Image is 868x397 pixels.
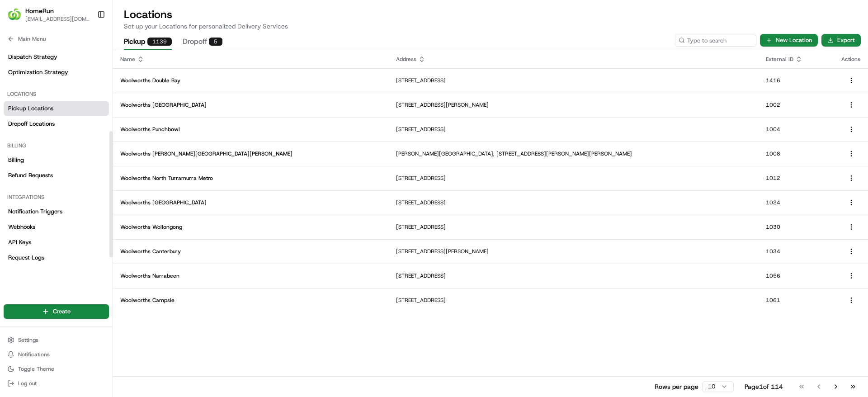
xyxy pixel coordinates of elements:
p: [STREET_ADDRESS] [396,272,751,279]
div: Past conversations [9,118,58,125]
p: Woolworths Narrabeen [120,272,382,279]
p: [STREET_ADDRESS] [396,223,751,231]
a: Refund Requests [4,168,109,183]
p: 1416 [766,77,827,84]
span: Log out [18,380,37,387]
div: Integrations [4,190,109,204]
p: Welcome 👋 [9,36,165,51]
span: Pickup Locations [8,104,53,113]
p: Woolworths Canterbury [120,248,382,255]
span: Notifications [18,351,50,358]
button: Toggle Theme [4,363,109,375]
button: Dropoff [183,34,222,50]
a: Powered byPylon [64,224,109,231]
img: 1736555255976-a54dd68f-1ca7-489b-9aae-adbdc363a1c4 [9,86,25,103]
span: Notification Triggers [8,208,62,216]
input: Type to search [675,34,756,47]
p: 1002 [766,101,827,109]
span: Pylon [90,224,109,231]
div: Start new chat [41,86,148,95]
span: API Documentation [85,202,145,211]
button: New Location [760,34,818,47]
button: Start new chat [154,89,165,100]
img: Nash [9,9,27,27]
p: [STREET_ADDRESS] [396,297,751,304]
p: 1034 [766,248,827,255]
p: 1030 [766,223,827,231]
span: • [75,140,78,147]
span: Optimization Strategy [8,68,68,76]
span: [PERSON_NAME] [28,140,73,147]
a: Notification Triggers [4,204,109,219]
span: Billing [8,156,24,164]
h2: Locations [124,7,857,22]
span: Dropoff Locations [8,120,55,128]
button: Main Menu [4,33,109,45]
span: Refund Requests [8,171,53,180]
button: [EMAIL_ADDRESS][DOMAIN_NAME] [25,15,90,23]
p: Woolworths Wollongong [120,223,382,231]
button: HomeRun [25,6,54,15]
p: [STREET_ADDRESS] [396,77,751,84]
div: Locations [4,87,109,101]
span: 11:02 AM [80,140,106,147]
a: Optimization Strategy [4,65,109,80]
a: 📗Knowledge Base [5,198,73,215]
div: Page 1 of 114 [745,382,783,391]
p: [STREET_ADDRESS][PERSON_NAME] [396,248,751,255]
p: Woolworths North Turramurra Metro [120,175,382,182]
div: Address [396,56,751,63]
div: Billing [4,138,109,153]
div: 1139 [147,38,172,46]
span: Knowledge Base [18,202,69,211]
p: 1024 [766,199,827,206]
span: Dispatch Strategy [8,53,57,61]
span: Settings [18,336,38,344]
p: [PERSON_NAME][GEOGRAPHIC_DATA], [STREET_ADDRESS][PERSON_NAME][PERSON_NAME] [396,150,751,157]
p: Woolworths [PERSON_NAME][GEOGRAPHIC_DATA][PERSON_NAME] [120,150,382,157]
span: Create [53,307,71,316]
p: 1008 [766,150,827,157]
span: • [75,165,78,172]
a: Request Logs [4,250,109,265]
div: Actions [841,56,861,63]
img: Jess Findlay [9,132,24,146]
a: 💻API Documentation [73,198,149,215]
p: Woolworths Campsie [120,297,382,304]
p: [STREET_ADDRESS][PERSON_NAME] [396,101,751,109]
p: Set up your Locations for personalized Delivery Services [124,22,857,31]
div: Name [120,56,382,63]
p: 1056 [766,272,827,279]
p: Woolworths Double Bay [120,77,382,84]
p: [STREET_ADDRESS] [396,126,751,133]
div: 💻 [76,203,84,210]
button: Log out [4,377,109,390]
img: 7892159028226_f864e1654b0a84b31a77_72.jpg [19,86,35,103]
span: Toggle Theme [18,365,54,373]
a: Pickup Locations [4,101,109,116]
p: Woolworths [GEOGRAPHIC_DATA] [120,199,382,206]
button: Settings [4,334,109,346]
button: HomeRunHomeRun[EMAIL_ADDRESS][DOMAIN_NAME] [4,4,94,25]
img: 1736555255976-a54dd68f-1ca7-489b-9aae-adbdc363a1c4 [18,165,25,172]
div: 5 [209,38,222,46]
button: Create [4,304,109,319]
span: [DATE] [80,165,99,172]
div: External ID [766,56,827,63]
button: See all [140,116,165,127]
div: We're available if you need us! [41,95,124,103]
p: 1004 [766,126,827,133]
a: Dispatch Strategy [4,50,109,64]
a: API Keys [4,235,109,250]
a: Webhooks [4,220,109,234]
span: Request Logs [8,254,44,262]
p: [STREET_ADDRESS] [396,199,751,206]
span: Webhooks [8,223,35,231]
p: 1061 [766,297,827,304]
p: [STREET_ADDRESS] [396,175,751,182]
input: Clear [24,58,149,68]
div: 📗 [9,203,16,210]
button: Notifications [4,348,109,361]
